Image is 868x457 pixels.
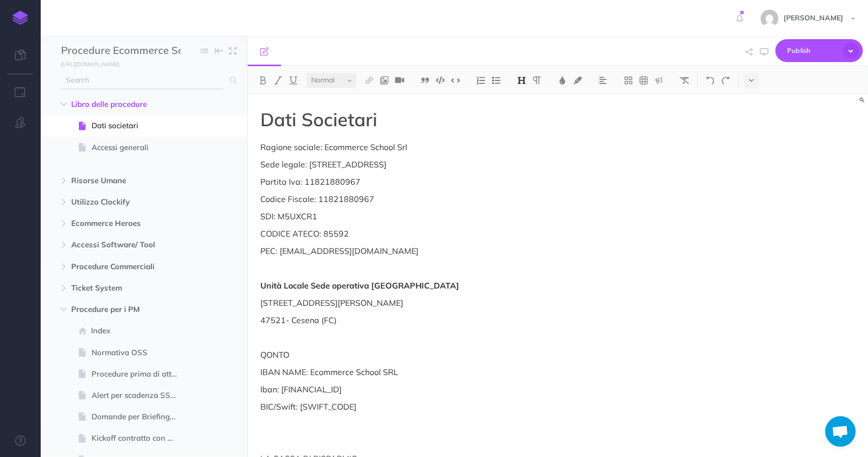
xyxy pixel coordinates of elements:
img: Add video button [395,76,404,84]
small: [URL][DOMAIN_NAME] [61,61,119,68]
img: Callout dropdown menu button [654,76,664,84]
img: Unordered list button [492,76,501,84]
span: Kickoff contratto con Nuovo Cliente [92,432,186,444]
p: Partita Iva: 11821880967 [260,176,669,188]
span: Accessi Software/ Tool [71,239,173,251]
span: Publish [787,43,838,59]
p: PEC: [EMAIL_ADDRESS][DOMAIN_NAME] [260,245,669,257]
p: 47521- Cesena (FC) [260,314,669,326]
img: Alignment dropdown menu button [598,76,608,84]
span: Utilizzo Clockify [71,196,173,208]
span: Normativa OSS [92,347,186,359]
button: Publish [775,39,863,62]
img: Inline code button [451,76,460,84]
img: Headings dropdown button [517,76,526,84]
span: Libro delle procedure [71,98,173,110]
img: Code block button [436,76,445,84]
p: SDI: M5UXCR1 [260,210,669,222]
span: Dati societari [92,120,186,132]
p: Iban: [FINANCIAL_ID] [260,383,669,395]
img: Underline button [289,76,298,84]
span: Index [91,325,186,337]
span: Domande per Briefing di Kick-off Nuovo Cliente [92,411,186,423]
input: Documentation Name [61,43,181,59]
p: BIC/Swift: [SWIFT_CODE] [260,401,669,413]
p: Codice Fiscale: 11821880967 [260,193,669,205]
img: logo-mark.svg [13,11,28,25]
img: 0bad668c83d50851a48a38b229b40e4a.jpg [761,10,779,27]
span: Procedure Commerciali [71,261,173,273]
span: Procedure prima di attivare Google Ads [92,368,186,380]
img: Clear styles button [680,76,689,84]
strong: Unità Locale Sede operativa [GEOGRAPHIC_DATA] [260,280,459,291]
img: Undo [706,76,715,84]
img: Create table button [639,76,648,84]
input: Search [61,71,224,90]
span: Ecommerce Heroes [71,217,173,230]
img: Blockquote button [421,76,430,84]
span: [PERSON_NAME] [779,13,848,22]
img: Italic button [274,76,283,84]
p: Ragione sociale: Ecommerce School Srl [260,141,669,153]
p: IBAN NAME: Ecommerce School SRL [260,366,669,378]
img: Ordered list button [476,76,486,84]
span: Accessi generali [92,141,186,154]
img: Text color button [558,76,567,84]
img: Link button [365,76,374,84]
a: [URL][DOMAIN_NAME] [41,59,129,69]
img: Add image button [380,76,389,84]
img: Bold button [258,76,267,84]
h1: Dati Societari [260,109,669,130]
span: Risorse Umane [71,175,173,187]
p: QONTO [260,349,669,361]
p: CODICE ATECO: 85592 [260,227,669,240]
img: Paragraph button [532,76,542,84]
img: Redo [721,76,730,84]
span: Alert per scadenza SSL o sito down [92,389,186,402]
img: Text background color button [573,76,582,84]
a: Aprire la chat [825,416,856,447]
p: Sede legale: [STREET_ADDRESS] [260,158,669,170]
span: Procedure per i PM [71,303,173,316]
span: Ticket System [71,282,173,294]
p: [STREET_ADDRESS][PERSON_NAME] [260,297,669,309]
